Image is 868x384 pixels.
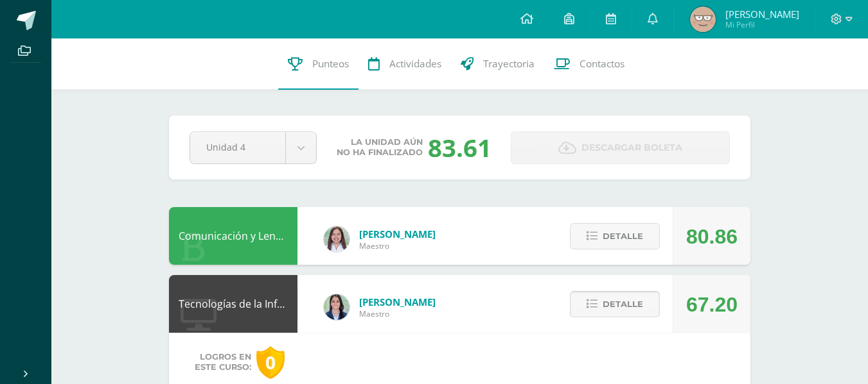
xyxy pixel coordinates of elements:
img: 7489ccb779e23ff9f2c3e89c21f82ed0.png [324,294,350,320]
span: Trayectoria [483,57,535,71]
div: 0 [256,346,285,379]
span: Unidad 4 [206,132,269,162]
a: Trayectoria [451,38,544,90]
a: Unidad 4 [190,132,316,163]
a: Punteos [278,38,359,90]
span: Detalle [603,224,643,248]
div: Tecnologías de la Información y la Comunicación 4 [169,275,297,333]
div: 83.61 [428,131,492,164]
span: Logros en este curso: [195,352,251,372]
span: [PERSON_NAME] [359,228,436,240]
span: [PERSON_NAME] [359,296,436,308]
span: Contactos [580,57,624,71]
button: Detalle [570,291,660,317]
div: Comunicación y Lenguaje L3 Inglés 4 [169,207,297,265]
span: Punteos [312,57,349,71]
span: Actividades [389,57,441,71]
img: 66e65aae75ac9ec1477066b33491d903.png [690,6,716,32]
a: Actividades [359,38,451,90]
button: Detalle [570,223,660,249]
a: Contactos [544,38,634,90]
span: Descargar boleta [581,132,682,163]
div: 67.20 [686,276,738,333]
span: Maestro [359,240,436,251]
img: acecb51a315cac2de2e3deefdb732c9f.png [324,226,350,252]
span: Detalle [603,292,643,316]
div: 80.86 [686,208,738,265]
span: [PERSON_NAME] [725,8,799,21]
span: Maestro [359,308,436,319]
span: Mi Perfil [725,19,799,30]
span: La unidad aún no ha finalizado [337,137,423,158]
